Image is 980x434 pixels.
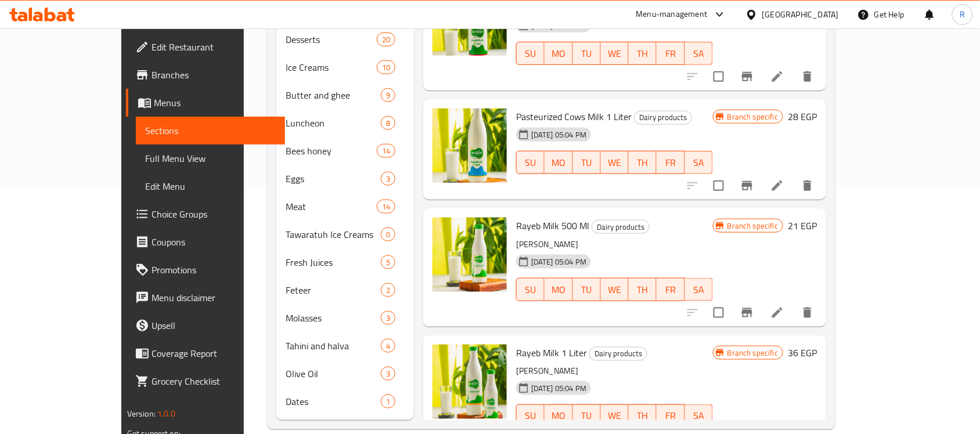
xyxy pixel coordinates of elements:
[601,404,629,428] button: WE
[733,299,761,327] button: Branch-specific-item
[381,229,395,240] span: 0
[381,116,395,130] div: items
[606,45,624,62] span: WE
[723,111,783,122] span: Branch specific
[601,42,629,65] button: WE
[152,374,276,388] span: Grocery Checklist
[126,312,285,339] a: Upsell
[286,144,376,158] span: Bees honey
[126,89,285,117] a: Menus
[381,257,395,268] span: 5
[286,395,381,408] div: Dates
[286,227,381,241] span: Tawaratuh Ice Creams
[723,348,783,359] span: Branch specific
[690,154,708,171] span: SA
[377,32,395,46] div: items
[381,395,395,408] div: items
[516,237,713,252] p: [PERSON_NAME]
[276,360,414,388] div: Olive Oil3
[126,228,285,256] a: Coupons
[152,40,276,54] span: Edit Restaurant
[578,408,596,425] span: TU
[127,406,156,421] span: Version:
[126,284,285,312] a: Menu disclaimer
[433,218,507,292] img: Rayeb Milk 500 Ml
[733,172,761,200] button: Branch-specific-item
[286,88,381,102] span: Butter and ghee
[381,90,395,101] span: 9
[276,53,414,81] div: Ice Creams10
[707,301,731,325] span: Select to update
[578,45,596,62] span: TU
[286,116,381,130] span: Luncheon
[635,111,691,124] span: Dairy products
[545,404,572,428] button: MO
[770,70,784,84] a: Edit menu item
[762,8,839,21] div: [GEOGRAPHIC_DATA]
[286,200,376,214] div: Meat
[286,255,381,269] div: Fresh Juices
[516,404,545,428] button: SU
[381,227,395,241] div: items
[521,45,540,62] span: SU
[636,8,708,21] div: Menu-management
[126,367,285,395] a: Grocery Checklist
[276,193,414,220] div: Meat14
[661,408,680,425] span: FR
[152,263,276,277] span: Promotions
[606,408,624,425] span: WE
[286,311,381,325] div: Molasses
[377,146,395,157] span: 14
[381,339,395,353] div: items
[661,281,680,298] span: FR
[516,217,589,234] span: Rayeb Milk 500 Ml
[685,278,713,301] button: SA
[690,281,708,298] span: SA
[661,45,680,62] span: FR
[685,151,713,174] button: SA
[634,111,692,125] div: Dairy products
[381,88,395,102] div: items
[589,347,647,361] div: Dairy products
[276,137,414,165] div: Bees honey14
[578,154,596,171] span: TU
[549,45,568,62] span: MO
[549,154,568,171] span: MO
[685,42,713,65] button: SA
[606,281,624,298] span: WE
[286,32,376,46] span: Desserts
[381,255,395,269] div: items
[657,42,684,65] button: FR
[657,151,684,174] button: FR
[690,45,708,62] span: SA
[516,278,545,301] button: SU
[126,256,285,284] a: Promotions
[276,109,414,137] div: Luncheon8
[960,8,965,21] span: R
[590,347,647,360] span: Dairy products
[126,61,285,89] a: Branches
[377,201,395,212] span: 14
[685,404,713,428] button: SA
[276,276,414,304] div: Feteer2
[794,299,822,327] button: delete
[794,63,822,91] button: delete
[381,173,395,185] span: 3
[377,144,395,158] div: items
[276,81,414,109] div: Butter and ghee9
[157,406,175,421] span: 1.0.0
[545,151,572,174] button: MO
[521,408,540,425] span: SU
[516,364,713,378] p: [PERSON_NAME]
[433,345,507,419] img: Rayeb Milk 1 Liter
[788,218,817,234] h6: 21 EGP
[377,34,395,45] span: 20
[601,278,629,301] button: WE
[377,60,395,74] div: items
[381,368,395,379] span: 3
[381,172,395,186] div: items
[521,154,540,171] span: SU
[286,367,381,381] span: Olive Oil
